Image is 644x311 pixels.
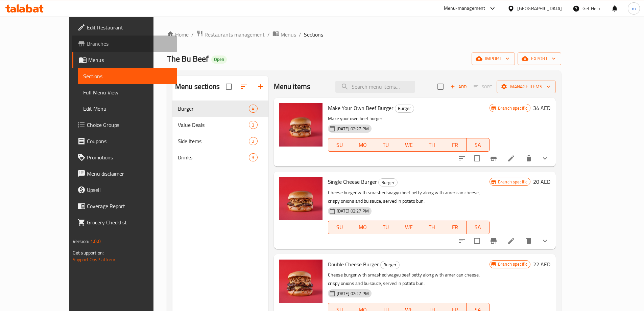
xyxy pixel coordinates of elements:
span: MO [354,222,372,232]
svg: Show Choices [541,237,549,245]
a: Menus [72,52,177,68]
a: Edit Restaurant [72,19,177,36]
span: Open [211,57,227,62]
span: WE [400,140,418,150]
div: items [249,153,257,161]
button: Add [448,82,469,92]
span: Value Deals [178,121,249,129]
div: Menu-management [444,4,485,13]
a: Choice Groups [72,117,177,133]
span: 3 [249,154,257,161]
button: WE [397,221,420,234]
button: Branch-specific-item [485,233,502,249]
button: FR [443,221,466,234]
input: search [335,81,415,93]
div: [GEOGRAPHIC_DATA] [517,5,562,12]
button: SA [467,221,490,234]
div: Side Items2 [172,133,268,149]
span: Menus [88,56,171,64]
button: sort-choices [454,150,470,166]
p: Cheese burger with smashed wagyu beef petty along with american cheese, crispy onions and bu sauc... [328,271,490,288]
span: Side Items [178,137,249,145]
button: Add section [252,79,268,95]
div: Burger [378,178,398,186]
span: TU [377,140,395,150]
span: Sections [83,72,171,80]
button: TH [420,221,443,234]
div: items [249,105,257,113]
span: Add [449,83,468,91]
nav: breadcrumb [167,30,561,39]
img: Make Your Own Beef Burger [279,103,323,147]
button: TH [420,138,443,152]
a: Support.OpsPlatform [73,255,116,264]
span: Version: [73,237,89,246]
span: WE [400,222,418,232]
span: Select to update [470,234,484,248]
h6: 34 AED [533,103,550,113]
img: Double Cheese Burger [279,260,323,303]
div: items [249,121,257,129]
span: Menu disclaimer [87,170,171,178]
div: Burger [380,261,400,269]
a: Branches [72,36,177,52]
span: 3 [249,122,257,128]
button: SU [328,221,351,234]
button: import [472,52,515,65]
div: items [249,137,257,145]
span: Burger [178,105,249,113]
button: WE [397,138,420,152]
a: Full Menu View [78,84,177,101]
span: Full Menu View [83,88,171,96]
span: Get support on: [73,248,104,257]
span: Sections [304,30,323,39]
a: Upsell [72,182,177,198]
button: export [518,52,561,65]
span: SU [331,140,349,150]
a: Edit menu item [507,154,515,162]
span: Double Cheese Burger [328,259,379,269]
span: Branch specific [495,261,530,267]
div: Open [211,55,227,64]
span: m [632,5,636,12]
h2: Menu items [274,82,311,92]
span: 1.0.0 [90,237,101,246]
div: Burger4 [172,101,268,117]
a: Home [167,30,189,39]
button: Manage items [497,81,556,93]
p: Make your own beef burger [328,114,490,123]
span: 2 [249,138,257,145]
li: / [299,30,301,39]
p: Cheese burger with smashed wagyu beef petty along with american cheese, crispy onions and bu sauc... [328,188,490,205]
span: [DATE] 02:27 PM [334,126,372,132]
span: Single Cheese Burger [328,177,377,187]
h2: Menu sections [175,82,220,92]
span: TH [423,140,440,150]
button: sort-choices [454,233,470,249]
span: 4 [249,106,257,112]
span: MO [354,140,372,150]
span: Coupons [87,137,171,145]
a: Menu disclaimer [72,165,177,182]
div: Value Deals3 [172,117,268,133]
span: SU [331,222,349,232]
a: Promotions [72,149,177,165]
li: / [191,30,194,39]
button: delete [521,233,537,249]
span: Restaurants management [205,30,265,39]
span: Burger [379,179,397,186]
span: The Bu Beef [167,51,209,66]
span: Coverage Report [87,202,171,210]
a: Edit Menu [78,101,177,117]
a: Sections [78,68,177,84]
span: Make Your Own Beef Burger [328,103,393,113]
div: Drinks [178,153,249,161]
button: MO [351,221,374,234]
span: Upsell [87,186,171,194]
span: Burger [381,261,399,269]
span: Select section first [469,82,497,92]
span: Select all sections [222,80,236,94]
